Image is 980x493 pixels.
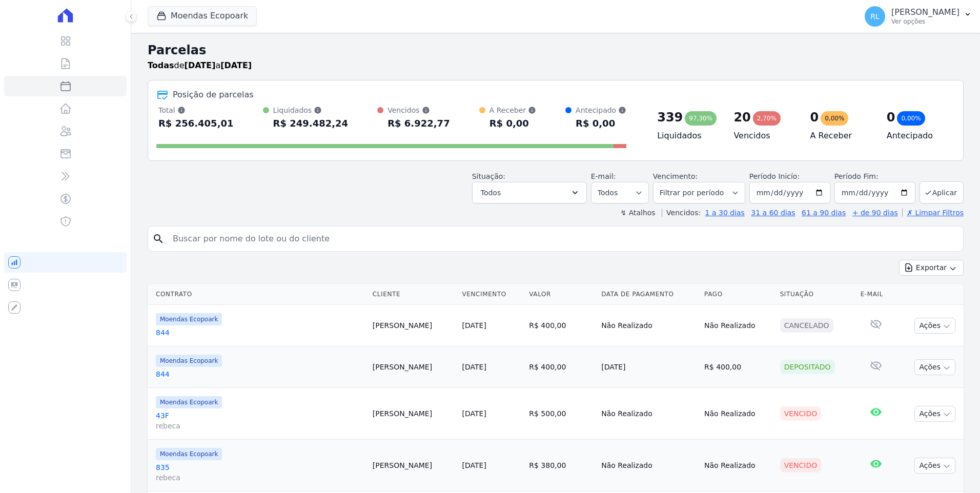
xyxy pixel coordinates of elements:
a: 844 [156,327,364,338]
td: R$ 500,00 [525,388,597,440]
td: R$ 380,00 [525,440,597,491]
a: 43Frebeca [156,410,364,431]
td: [PERSON_NAME] [369,440,458,491]
div: 2,70% [753,111,781,126]
th: Situação [776,284,856,305]
label: Vencidos: [662,209,701,217]
button: Ações [914,458,955,474]
h4: Liquidados [657,130,717,142]
h2: Parcelas [148,41,964,59]
a: [DATE] [462,461,486,469]
th: Data de Pagamento [597,284,700,305]
p: [PERSON_NAME] [891,7,959,17]
strong: [DATE] [220,60,252,70]
button: Ações [914,318,955,334]
span: rebeca [156,473,364,483]
div: 0 [887,109,895,126]
td: R$ 400,00 [525,346,597,388]
div: R$ 0,00 [576,115,626,132]
div: Antecipado [576,105,626,115]
span: Moendas Ecopoark [156,396,222,408]
strong: Todas [148,60,174,70]
label: Período Fim: [834,171,915,182]
a: [DATE] [462,409,486,418]
button: Exportar [899,260,964,276]
td: Não Realizado [700,305,776,346]
h4: Antecipado [887,130,947,142]
button: Todos [472,182,587,203]
div: Liquidados [273,105,349,115]
input: Buscar por nome do lote ou do cliente [167,229,959,249]
a: 835rebeca [156,462,364,483]
span: Todos [481,187,501,199]
span: Moendas Ecopoark [156,355,222,367]
div: R$ 256.405,01 [158,115,234,132]
td: [PERSON_NAME] [369,388,458,440]
td: [PERSON_NAME] [369,305,458,346]
div: R$ 0,00 [489,115,536,132]
a: ✗ Limpar Filtros [902,209,964,217]
button: Ações [914,406,955,422]
span: rebeca [156,421,364,431]
label: Situação: [472,172,505,180]
div: 0,00% [897,111,925,126]
div: 97,30% [685,111,717,126]
strong: [DATE] [185,60,216,70]
td: Não Realizado [700,388,776,440]
button: Aplicar [920,181,964,203]
a: [DATE] [462,321,486,330]
span: RL [870,13,880,20]
label: Período Inicío: [749,172,800,180]
th: Cliente [369,284,458,305]
div: Depositado [780,360,835,374]
div: R$ 249.482,24 [273,115,349,132]
h4: A Receber [810,130,870,142]
th: Pago [700,284,776,305]
td: [PERSON_NAME] [369,346,458,388]
td: [DATE] [597,346,700,388]
p: Ver opções [891,17,959,26]
div: Total [158,105,234,115]
td: Não Realizado [700,440,776,491]
td: Não Realizado [597,440,700,491]
div: 0 [810,109,819,126]
a: 61 a 90 dias [802,209,846,217]
span: Moendas Ecopoark [156,313,222,325]
button: Moendas Ecopoark [148,6,257,26]
div: A Receber [489,105,536,115]
div: 0,00% [821,111,848,126]
i: search [152,233,165,245]
label: ↯ Atalhos [620,209,655,217]
span: Moendas Ecopoark [156,448,222,460]
div: Vencido [780,406,822,421]
td: R$ 400,00 [700,346,776,388]
a: [DATE] [462,363,486,371]
div: Posição de parcelas [173,89,254,101]
button: Ações [914,359,955,375]
div: 20 [733,109,750,126]
td: Não Realizado [597,388,700,440]
th: Vencimento [458,284,525,305]
a: + de 90 dias [852,209,898,217]
h4: Vencidos [733,130,793,142]
p: de a [148,59,252,72]
div: Cancelado [780,318,833,333]
button: RL [PERSON_NAME] Ver opções [856,2,980,31]
label: Vencimento: [653,172,698,180]
div: Vencido [780,458,822,473]
a: 1 a 30 dias [705,209,745,217]
div: 339 [657,109,683,126]
th: E-mail [856,284,896,305]
label: E-mail: [591,172,616,180]
a: 31 a 60 dias [751,209,795,217]
a: 844 [156,369,364,379]
div: Vencidos [387,105,450,115]
div: R$ 6.922,77 [387,115,450,132]
th: Contrato [148,284,369,305]
td: Não Realizado [597,305,700,346]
